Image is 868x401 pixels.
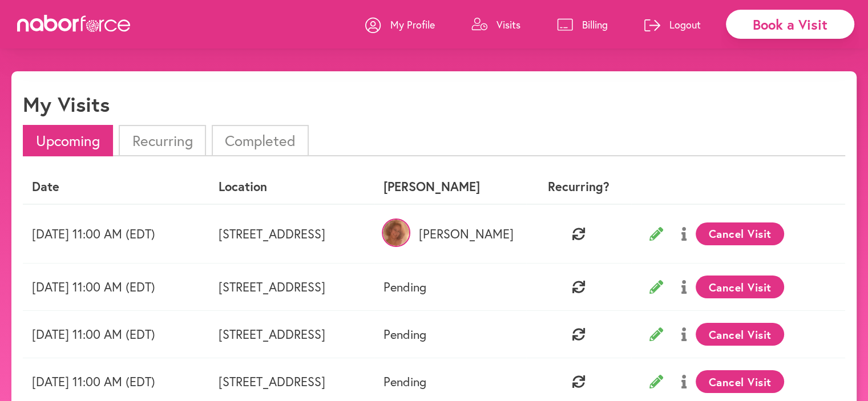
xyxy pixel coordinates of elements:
td: [STREET_ADDRESS] [209,264,374,311]
td: [STREET_ADDRESS] [209,204,374,264]
td: [DATE] 11:00 AM (EDT) [23,264,209,311]
li: Recurring [119,125,205,156]
div: Book a Visit [726,10,854,39]
a: Billing [557,7,608,42]
th: Recurring? [526,170,632,204]
button: Cancel Visit [696,222,784,245]
a: My Profile [365,7,435,42]
th: Date [23,170,209,204]
td: [DATE] 11:00 AM (EDT) [23,311,209,358]
p: Billing [582,18,608,31]
a: Visits [471,7,520,42]
p: Visits [496,18,520,31]
td: Pending [374,264,526,311]
button: Cancel Visit [696,323,784,346]
h1: My Visits [23,92,110,116]
p: Logout [669,18,701,31]
button: Cancel Visit [696,276,784,298]
button: Cancel Visit [696,370,784,393]
p: My Profile [390,18,435,31]
td: [STREET_ADDRESS] [209,311,374,358]
th: [PERSON_NAME] [374,170,526,204]
img: 8hG40VcTaWuNQutzWbmF [382,218,410,247]
li: Completed [212,125,309,156]
td: Pending [374,311,526,358]
td: [DATE] 11:00 AM (EDT) [23,204,209,264]
li: Upcoming [23,125,113,156]
p: [PERSON_NAME] [383,226,516,241]
th: Location [209,170,374,204]
a: Logout [644,7,701,42]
